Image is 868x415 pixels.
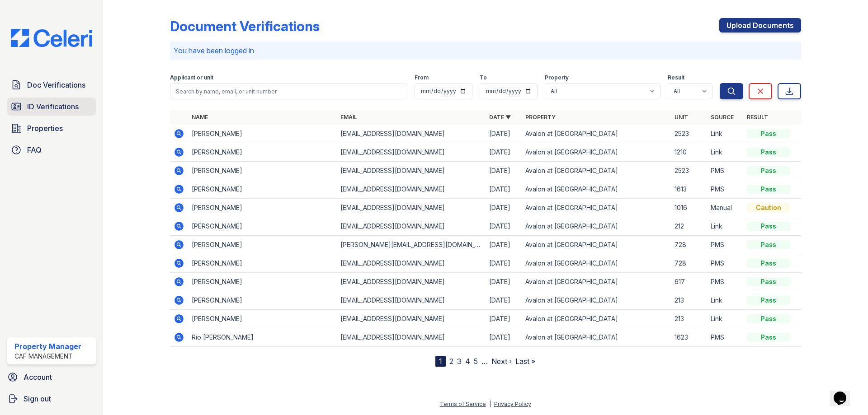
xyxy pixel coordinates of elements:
[337,162,486,180] td: [EMAIL_ADDRESS][DOMAIN_NAME]
[671,217,707,236] td: 212
[337,180,486,199] td: [EMAIL_ADDRESS][DOMAIN_NAME]
[486,162,522,180] td: [DATE]
[522,273,670,291] td: Avalon at [GEOGRAPHIC_DATA]
[671,328,707,347] td: 1623
[747,259,790,268] div: Pass
[170,74,213,81] label: Applicant or unit
[7,119,96,137] a: Properties
[671,162,707,180] td: 2523
[481,356,488,367] span: …
[522,125,670,143] td: Avalon at [GEOGRAPHIC_DATA]
[668,74,684,81] label: Result
[707,310,743,328] td: Link
[192,114,208,121] a: Name
[188,143,337,162] td: [PERSON_NAME]
[707,254,743,273] td: PMS
[522,217,670,236] td: Avalon at [GEOGRAPHIC_DATA]
[486,310,522,328] td: [DATE]
[525,114,556,121] a: Property
[188,217,337,236] td: [PERSON_NAME]
[489,114,511,121] a: Date ▼
[7,141,96,159] a: FAQ
[337,310,486,328] td: [EMAIL_ADDRESS][DOMAIN_NAME]
[707,273,743,291] td: PMS
[522,199,670,217] td: Avalon at [GEOGRAPHIC_DATA]
[174,45,797,56] p: You have been logged in
[545,74,569,81] label: Property
[671,125,707,143] td: 2523
[24,372,52,382] span: Account
[522,143,670,162] td: Avalon at [GEOGRAPHIC_DATA]
[337,217,486,236] td: [EMAIL_ADDRESS][DOMAIN_NAME]
[4,390,99,408] a: Sign out
[188,291,337,310] td: [PERSON_NAME]
[830,379,859,406] iframe: chat widget
[486,217,522,236] td: [DATE]
[27,145,42,155] span: FAQ
[747,314,790,323] div: Pass
[707,291,743,310] td: Link
[489,401,491,407] div: |
[747,222,790,231] div: Pass
[671,143,707,162] td: 1210
[671,236,707,254] td: 728
[486,273,522,291] td: [DATE]
[486,199,522,217] td: [DATE]
[337,291,486,310] td: [EMAIL_ADDRESS][DOMAIN_NAME]
[486,236,522,254] td: [DATE]
[522,162,670,180] td: Avalon at [GEOGRAPHIC_DATA]
[707,162,743,180] td: PMS
[188,273,337,291] td: [PERSON_NAME]
[707,217,743,236] td: Link
[337,143,486,162] td: [EMAIL_ADDRESS][DOMAIN_NAME]
[671,199,707,217] td: 1016
[440,401,486,407] a: Terms of Service
[747,296,790,305] div: Pass
[337,328,486,347] td: [EMAIL_ADDRESS][DOMAIN_NAME]
[4,368,99,386] a: Account
[747,277,790,286] div: Pass
[747,148,790,157] div: Pass
[486,180,522,199] td: [DATE]
[337,125,486,143] td: [EMAIL_ADDRESS][DOMAIN_NAME]
[465,357,470,366] a: 4
[486,143,522,162] td: [DATE]
[522,291,670,310] td: Avalon at [GEOGRAPHIC_DATA]
[7,76,96,94] a: Doc Verifications
[188,328,337,347] td: Rio [PERSON_NAME]
[7,98,96,116] a: ID Verifications
[337,199,486,217] td: [EMAIL_ADDRESS][DOMAIN_NAME]
[188,125,337,143] td: [PERSON_NAME]
[14,341,81,352] div: Property Manager
[486,125,522,143] td: [DATE]
[337,236,486,254] td: [PERSON_NAME][EMAIL_ADDRESS][DOMAIN_NAME]
[747,333,790,342] div: Pass
[671,291,707,310] td: 213
[170,18,320,34] div: Document Verifications
[522,328,670,347] td: Avalon at [GEOGRAPHIC_DATA]
[494,401,531,407] a: Privacy Policy
[719,18,801,33] a: Upload Documents
[188,254,337,273] td: [PERSON_NAME]
[14,352,81,361] div: CAF Management
[747,114,768,121] a: Result
[747,129,790,138] div: Pass
[24,393,51,404] span: Sign out
[188,236,337,254] td: [PERSON_NAME]
[711,114,734,121] a: Source
[522,254,670,273] td: Avalon at [GEOGRAPHIC_DATA]
[449,357,453,366] a: 2
[474,357,478,366] a: 5
[188,199,337,217] td: [PERSON_NAME]
[486,328,522,347] td: [DATE]
[707,328,743,347] td: PMS
[747,203,790,212] div: Caution
[522,310,670,328] td: Avalon at [GEOGRAPHIC_DATA]
[675,114,688,121] a: Unit
[522,236,670,254] td: Avalon at [GEOGRAPHIC_DATA]
[188,310,337,328] td: [PERSON_NAME]
[671,310,707,328] td: 213
[480,74,487,81] label: To
[337,254,486,273] td: [EMAIL_ADDRESS][DOMAIN_NAME]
